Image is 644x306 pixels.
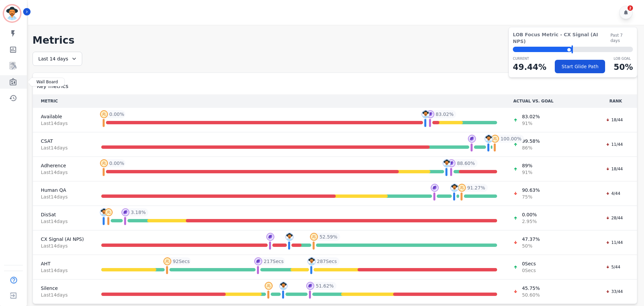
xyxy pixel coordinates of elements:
[173,258,190,265] span: 92 Secs
[602,117,626,123] div: 18/44
[522,193,540,200] span: 75 %
[602,141,626,148] div: 11/44
[628,5,633,11] div: 2
[33,94,93,108] th: METRIC
[602,239,626,246] div: 11/44
[163,257,171,265] img: profile-pic
[41,144,85,151] span: Last 14 day s
[457,160,475,167] span: 88.60 %
[594,94,637,108] th: RANK
[468,135,476,143] img: profile-pic
[431,184,439,192] img: profile-pic
[522,292,540,298] span: 50.60 %
[522,218,537,225] span: 2.95 %
[279,282,287,290] img: profile-pic
[426,110,434,118] img: profile-pic
[100,208,108,216] img: profile-pic
[467,184,485,191] span: 91.27 %
[285,233,293,241] img: profile-pic
[522,236,540,243] span: 47.37 %
[100,110,108,118] img: profile-pic
[485,135,493,143] img: profile-pic
[513,47,572,52] div: ⬤
[602,288,626,295] div: 33/44
[266,233,274,241] img: profile-pic
[41,292,85,298] span: Last 14 day s
[522,260,536,267] span: 0 Secs
[522,113,540,120] span: 83.02 %
[500,135,521,142] span: 100.00 %
[41,187,85,193] span: Human QA
[443,159,451,167] img: profile-pic
[602,215,626,221] div: 28/44
[41,120,85,127] span: Last 14 day s
[41,113,85,120] span: Available
[316,282,333,289] span: 51.62 %
[522,285,540,292] span: 45.75 %
[319,233,337,240] span: 52.59 %
[121,208,129,216] img: profile-pic
[491,135,499,143] img: profile-pic
[41,243,85,249] span: Last 14 day s
[41,193,85,200] span: Last 14 day s
[264,258,283,265] span: 217 Secs
[436,111,453,118] span: 83.02 %
[308,257,316,265] img: profile-pic
[254,257,262,265] img: profile-pic
[614,56,633,61] p: LOB Goal
[555,60,605,73] button: Start Glide Path
[33,52,82,66] div: Last 14 days
[522,162,532,169] span: 89 %
[610,33,633,43] span: Past 7 days
[33,34,637,46] h1: Metrics
[41,162,85,169] span: Adherence
[522,243,540,249] span: 50 %
[41,285,85,292] span: Silence
[522,187,540,193] span: 90.63 %
[317,258,337,265] span: 287 Secs
[41,138,85,144] span: CSAT
[41,218,85,225] span: Last 14 day s
[4,5,20,21] img: Bordered avatar
[131,209,146,216] span: 3.18 %
[109,160,124,167] span: 0.00 %
[422,110,430,118] img: profile-pic
[513,31,610,45] span: LOB Focus Metric - CX Signal (AI NPS)
[522,138,540,144] span: 99.58 %
[602,190,624,197] div: 4/44
[265,282,273,290] img: profile-pic
[522,144,540,151] span: 86 %
[513,61,546,73] p: 49.44 %
[602,166,626,172] div: 18/44
[505,94,594,108] th: ACTUAL VS. GOAL
[100,159,108,167] img: profile-pic
[447,159,455,167] img: profile-pic
[602,264,624,270] div: 5/44
[37,82,68,90] span: Key metrics
[41,260,85,267] span: AHT
[41,211,85,218] span: DisSat
[522,267,536,274] span: 0 Secs
[310,233,318,241] img: profile-pic
[450,184,459,192] img: profile-pic
[522,211,537,218] span: 0.00 %
[41,236,85,243] span: CX Signal (AI NPS)
[522,169,532,176] span: 91 %
[109,111,124,118] span: 0.00 %
[458,184,466,192] img: profile-pic
[105,208,113,216] img: profile-pic
[306,282,314,290] img: profile-pic
[41,267,85,274] span: Last 14 day s
[41,169,85,176] span: Last 14 day s
[513,56,546,61] p: CURRENT
[614,61,633,73] p: 50 %
[522,120,540,127] span: 91 %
